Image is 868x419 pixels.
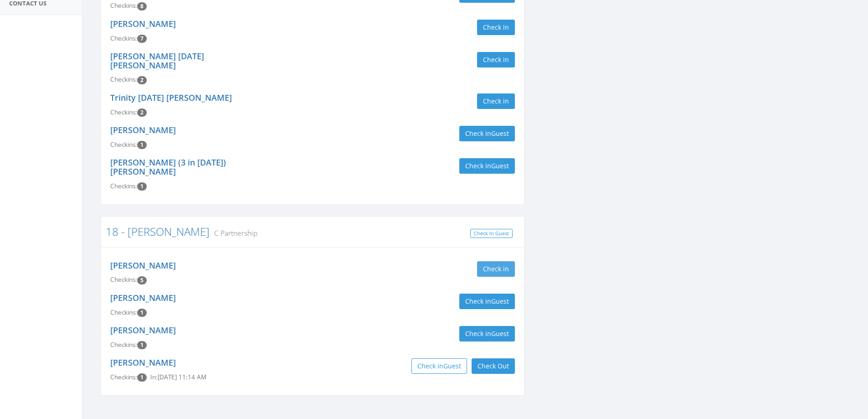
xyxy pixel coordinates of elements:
[110,92,232,103] a: Trinity [DATE] [PERSON_NAME]
[110,292,176,303] a: [PERSON_NAME]
[110,341,137,349] span: Checkins:
[443,362,461,370] span: Guest
[110,1,137,10] span: Checkins:
[110,124,176,135] a: [PERSON_NAME]
[110,157,226,177] a: [PERSON_NAME] (3 in [DATE]) [PERSON_NAME]
[137,35,147,43] span: Checkin count
[110,275,137,284] span: Checkins:
[106,224,210,239] a: 18 - [PERSON_NAME]
[459,294,515,309] button: Check inGuest
[137,341,147,349] span: Checkin count
[477,52,515,67] button: Check in
[459,126,515,141] button: Check inGuest
[137,182,147,191] span: Checkin count
[137,276,147,285] span: Checkin count
[137,141,147,149] span: Checkin count
[110,140,137,149] span: Checkins:
[137,109,147,117] span: Checkin count
[110,51,204,71] a: [PERSON_NAME] [DATE] [PERSON_NAME]
[110,108,137,116] span: Checkins:
[110,75,137,83] span: Checkins:
[150,373,206,381] span: In: [DATE] 11:14 AM
[110,34,137,42] span: Checkins:
[110,308,137,316] span: Checkins:
[477,93,515,109] button: Check in
[470,229,513,238] a: Check In Guest
[110,182,137,190] span: Checkins:
[210,228,257,238] small: C Partnership
[491,129,509,138] span: Guest
[491,329,509,338] span: Guest
[472,358,515,374] button: Check Out
[459,326,515,341] button: Check inGuest
[110,325,176,336] a: [PERSON_NAME]
[411,358,467,374] button: Check inGuest
[137,373,147,382] span: Checkin count
[477,20,515,35] button: Check in
[137,76,147,84] span: Checkin count
[459,158,515,174] button: Check inGuest
[110,260,176,271] a: [PERSON_NAME]
[477,261,515,277] button: Check in
[110,373,137,381] span: Checkins:
[137,2,147,10] span: Checkin count
[491,297,509,305] span: Guest
[491,161,509,170] span: Guest
[110,357,176,368] a: [PERSON_NAME]
[137,309,147,317] span: Checkin count
[110,18,176,29] a: [PERSON_NAME]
